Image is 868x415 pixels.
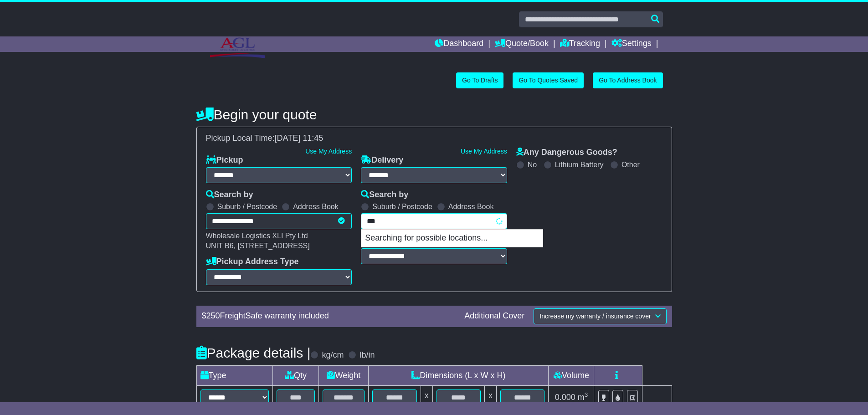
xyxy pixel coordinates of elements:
[197,311,460,321] div: $ FreightSafe warranty included
[206,311,220,320] span: 250
[275,133,324,143] span: [DATE] 11:45
[461,148,507,155] a: Use My Address
[611,36,652,52] a: Settings
[272,365,319,385] td: Qty
[369,365,549,385] td: Dimensions (L x W x H)
[539,313,651,320] span: Increase my warranty / insurance cover
[435,36,483,52] a: Dashboard
[372,202,432,211] label: Suburb / Postcode
[534,308,666,324] button: Increase my warranty / insurance cover
[322,350,344,360] label: kg/cm
[485,385,497,409] td: x
[217,202,277,211] label: Suburb / Postcode
[549,365,594,385] td: Volume
[361,155,403,165] label: Delivery
[361,190,408,200] label: Search by
[360,350,375,360] label: lb/in
[448,202,494,211] label: Address Book
[196,345,311,360] h4: Package details |
[555,160,604,169] label: Lithium Battery
[495,36,549,52] a: Quote/Book
[555,393,575,402] span: 0.000
[621,160,640,169] label: Other
[516,148,617,158] label: Any Dangerous Goods?
[201,133,667,143] div: Pickup Local Time:
[305,148,352,155] a: Use My Address
[206,257,299,267] label: Pickup Address Type
[196,107,672,122] h4: Begin your quote
[206,232,308,240] span: Wholesale Logistics XLI Pty Ltd
[456,72,503,88] a: Go To Drafts
[361,230,543,247] p: Searching for possible locations...
[206,242,310,250] span: UNIT B6, [STREET_ADDRESS]
[585,391,588,398] sup: 3
[421,385,432,409] td: x
[528,160,537,169] label: No
[206,190,253,200] label: Search by
[578,393,588,402] span: m
[319,365,369,385] td: Weight
[593,72,663,88] a: Go To Address Book
[196,365,272,385] td: Type
[460,311,529,321] div: Additional Cover
[513,72,584,88] a: Go To Quotes Saved
[293,202,339,211] label: Address Book
[560,36,600,52] a: Tracking
[206,155,243,165] label: Pickup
